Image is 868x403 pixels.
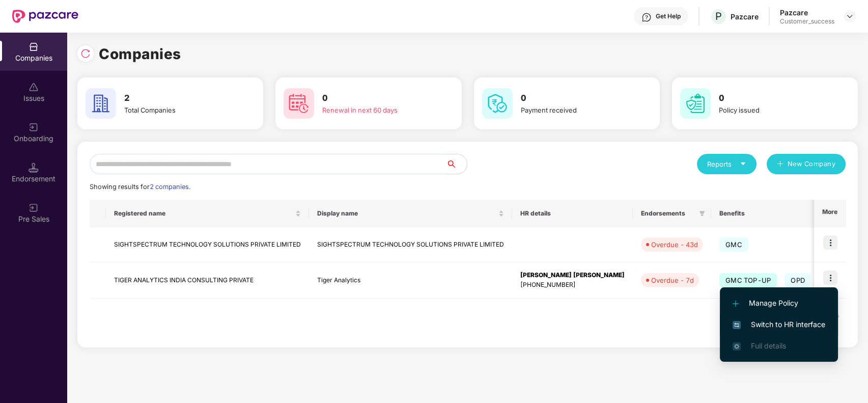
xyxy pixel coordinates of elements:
img: svg+xml;base64,PHN2ZyB4bWxucz0iaHR0cDovL3d3dy53My5vcmcvMjAwMC9zdmciIHdpZHRoPSIxMi4yMDEiIGhlaWdodD... [733,301,739,307]
span: Switch to HR interface [733,319,825,330]
th: More [814,200,846,227]
span: P [715,10,722,22]
span: Endorsements [641,209,695,218]
img: svg+xml;base64,PHN2ZyBpZD0iSXNzdWVzX2Rpc2FibGVkIiB4bWxucz0iaHR0cDovL3d3dy53My5vcmcvMjAwMC9zdmciIH... [29,82,39,92]
button: plusNew Company [767,154,846,174]
span: Showing results for [90,183,190,191]
h3: 2 [124,92,235,105]
div: Customer_success [780,17,834,25]
img: svg+xml;base64,PHN2ZyB3aWR0aD0iMTQuNSIgaGVpZ2h0PSIxNC41IiB2aWV3Qm94PSIwIDAgMTYgMTYiIGZpbGw9Im5vbm... [29,163,39,173]
span: caret-down [740,160,746,167]
span: plus [777,160,783,169]
th: HR details [512,200,633,227]
div: [PHONE_NUMBER] [520,280,625,290]
img: svg+xml;base64,PHN2ZyB3aWR0aD0iMjAiIGhlaWdodD0iMjAiIHZpZXdCb3g9IjAgMCAyMCAyMCIgZmlsbD0ibm9uZSIgeG... [29,203,39,213]
div: Get Help [656,12,681,20]
div: Pazcare [780,8,834,17]
div: Policy issued [719,105,829,115]
td: SIGHTSPECTRUM TECHNOLOGY SOLUTIONS PRIVATE LIMITED [106,227,309,262]
span: search [446,160,467,168]
td: SIGHTSPECTRUM TECHNOLOGY SOLUTIONS PRIVATE LIMITED [309,227,512,262]
span: filter [699,210,705,217]
div: [PERSON_NAME] [PERSON_NAME] [520,271,625,280]
img: svg+xml;base64,PHN2ZyBpZD0iRHJvcGRvd24tMzJ4MzIiIHhtbG5zPSJodHRwOi8vd3d3LnczLm9yZy8yMDAwL3N2ZyIgd2... [846,12,854,20]
img: svg+xml;base64,PHN2ZyB4bWxucz0iaHR0cDovL3d3dy53My5vcmcvMjAwMC9zdmciIHdpZHRoPSIxNi4zNjMiIGhlaWdodD... [733,342,741,351]
img: svg+xml;base64,PHN2ZyB3aWR0aD0iMjAiIGhlaWdodD0iMjAiIHZpZXdCb3g9IjAgMCAyMCAyMCIgZmlsbD0ibm9uZSIgeG... [29,122,39,132]
span: Registered name [114,209,293,218]
span: Display name [317,209,496,218]
div: Overdue - 43d [651,239,698,250]
button: search [446,154,467,174]
h3: 0 [322,92,433,105]
img: icon [823,271,837,285]
div: Overdue - 7d [651,275,694,285]
span: OPD [785,273,811,287]
h3: 0 [719,92,829,105]
span: 2 companies. [150,183,190,191]
span: filter [697,207,707,220]
img: svg+xml;base64,PHN2ZyBpZD0iSGVscC0zMngzMiIgeG1sbnM9Imh0dHA6Ly93d3cudzMub3JnLzIwMDAvc3ZnIiB3aWR0aD... [641,12,652,22]
span: Manage Policy [733,298,825,309]
span: New Company [788,159,836,169]
th: Display name [309,200,512,227]
h1: Companies [99,43,181,65]
span: GMC [719,237,748,252]
div: Renewal in next 60 days [322,105,433,115]
div: Payment received [521,105,631,115]
td: Tiger Analytics [309,262,512,299]
img: svg+xml;base64,PHN2ZyB4bWxucz0iaHR0cDovL3d3dy53My5vcmcvMjAwMC9zdmciIHdpZHRoPSI2MCIgaGVpZ2h0PSI2MC... [482,88,513,119]
img: New Pazcare Logo [12,10,78,23]
div: Total Companies [124,105,235,115]
h3: 0 [521,92,631,105]
th: Registered name [106,200,309,227]
span: GMC TOP-UP [719,273,777,287]
img: svg+xml;base64,PHN2ZyBpZD0iQ29tcGFuaWVzIiB4bWxucz0iaHR0cDovL3d3dy53My5vcmcvMjAwMC9zdmciIHdpZHRoPS... [29,42,39,52]
img: svg+xml;base64,PHN2ZyBpZD0iUmVsb2FkLTMyeDMyIiB4bWxucz0iaHR0cDovL3d3dy53My5vcmcvMjAwMC9zdmciIHdpZH... [80,48,91,59]
td: TIGER ANALYTICS INDIA CONSULTING PRIVATE [106,262,309,299]
img: icon [823,235,837,250]
div: Pazcare [731,12,759,21]
div: Reports [707,159,746,169]
img: svg+xml;base64,PHN2ZyB4bWxucz0iaHR0cDovL3d3dy53My5vcmcvMjAwMC9zdmciIHdpZHRoPSIxNiIgaGVpZ2h0PSIxNi... [733,321,741,329]
span: Full details [751,341,786,350]
img: svg+xml;base64,PHN2ZyB4bWxucz0iaHR0cDovL3d3dy53My5vcmcvMjAwMC9zdmciIHdpZHRoPSI2MCIgaGVpZ2h0PSI2MC... [284,88,314,119]
img: svg+xml;base64,PHN2ZyB4bWxucz0iaHR0cDovL3d3dy53My5vcmcvMjAwMC9zdmciIHdpZHRoPSI2MCIgaGVpZ2h0PSI2MC... [680,88,711,119]
img: svg+xml;base64,PHN2ZyB4bWxucz0iaHR0cDovL3d3dy53My5vcmcvMjAwMC9zdmciIHdpZHRoPSI2MCIgaGVpZ2h0PSI2MC... [86,88,116,119]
